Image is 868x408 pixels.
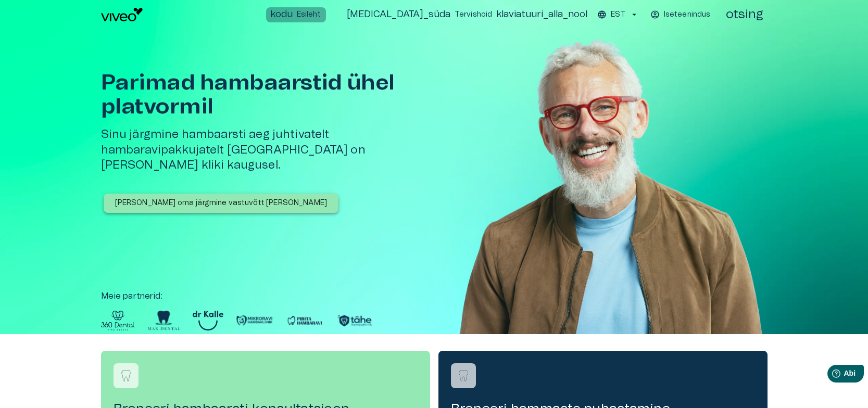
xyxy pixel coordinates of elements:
button: [PERSON_NAME] oma järgmine vastuvõtt [PERSON_NAME] [104,194,339,213]
img: Partneri logo [101,311,135,330]
font: klaviatuuri_alla_nool [496,10,587,19]
img: Partneri logo [236,311,273,330]
img: Prillidega mees naeratab [455,29,768,365]
img: Viveo logo [101,8,143,21]
font: Iseteenindus [664,11,711,18]
a: Navigeeri avalehele [101,8,262,21]
font: : [161,292,162,300]
img: Partneri logo [336,311,373,330]
img: Broneeri hammaste puhastamine logo [456,368,471,384]
font: Sinu järgmine hambaarsti aeg juhtivatelt hambaravipakkujatelt [GEOGRAPHIC_DATA] on [PERSON_NAME] ... [101,129,366,171]
font: [PERSON_NAME] oma järgmine vastuvõtt [PERSON_NAME] [115,199,328,207]
button: EST [596,7,640,22]
button: ava otsingu modaalaken [722,4,768,25]
img: Partneri logo [193,311,223,330]
button: [MEDICAL_DATA]_südaTervishoidklaviatuuri_alla_nool [343,7,592,22]
img: Partneri logo [147,311,180,330]
img: Partneri logo [286,311,323,330]
img: Broneeri hambaarsti konsultatsiooni logo [118,368,134,384]
font: [MEDICAL_DATA]_süda [347,10,450,19]
iframe: Abividina käivitaja [787,361,868,390]
font: Parimad hambaarstid ühel platvormil [101,72,395,118]
font: Tervishoid [455,11,493,18]
font: Meie partnerid [101,292,161,300]
font: EST [611,11,625,18]
button: Iseteenindus [649,7,713,22]
font: Esileht [297,11,321,18]
button: koduEsileht [266,7,326,22]
font: kodu [270,10,293,19]
font: otsing [726,8,763,21]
